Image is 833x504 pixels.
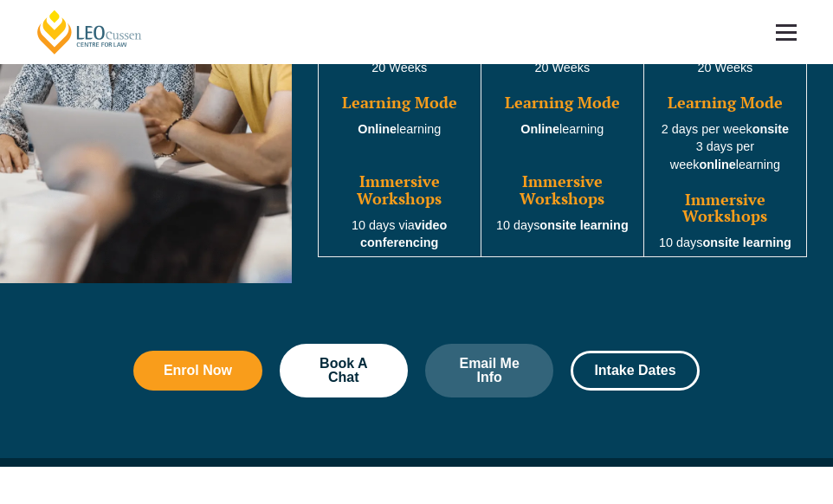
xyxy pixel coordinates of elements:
span: Intake Dates [594,364,675,378]
a: Book A Chat [280,344,408,397]
td: 20 Weeks learning 10 days [481,11,643,256]
strong: onsite learning [702,236,791,249]
h3: Immersive Workshops [646,191,804,226]
h3: Learning Mode [483,94,642,112]
td: 20 Weeks 2 days per week 3 days per week learning 10 days [643,11,806,256]
a: Intake Dates [571,351,699,391]
span: Email Me Info [449,357,530,384]
strong: online [699,158,735,171]
h3: Learning Mode [320,94,479,112]
a: Email Me Info [425,344,553,397]
strong: Online [520,122,559,136]
span: 20 Weeks [371,61,427,74]
h3: Learning Mode [646,94,804,112]
a: Enrol Now [133,351,262,391]
strong: onsite learning [539,218,628,232]
strong: onsite [752,122,789,136]
a: [PERSON_NAME] Centre for Law [35,9,145,55]
td: learning 10 days via [318,11,481,256]
strong: Online [358,122,397,136]
span: Enrol Now [164,364,232,378]
h3: Immersive Workshops [483,173,642,208]
h3: Immersive Workshops [320,173,479,208]
span: Book A Chat [303,357,384,384]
